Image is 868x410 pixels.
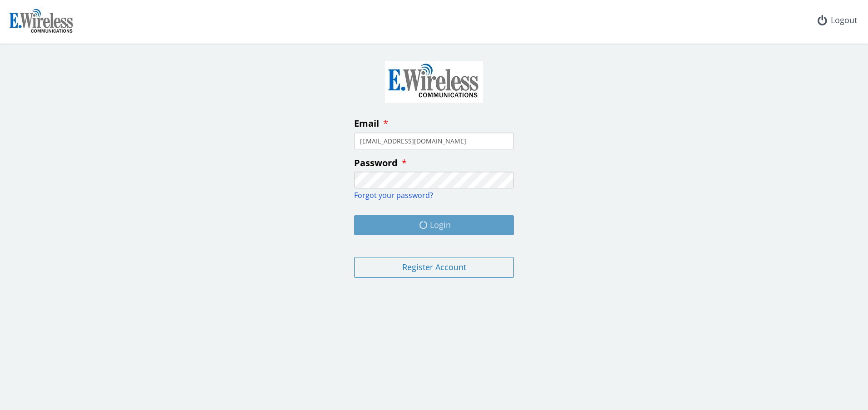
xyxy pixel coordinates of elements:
input: enter your email address [354,133,514,149]
button: Register Account [354,257,514,278]
a: Forgot your password? [354,190,433,200]
button: Login [354,215,514,235]
span: Password [354,157,398,169]
span: Email [354,117,379,129]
